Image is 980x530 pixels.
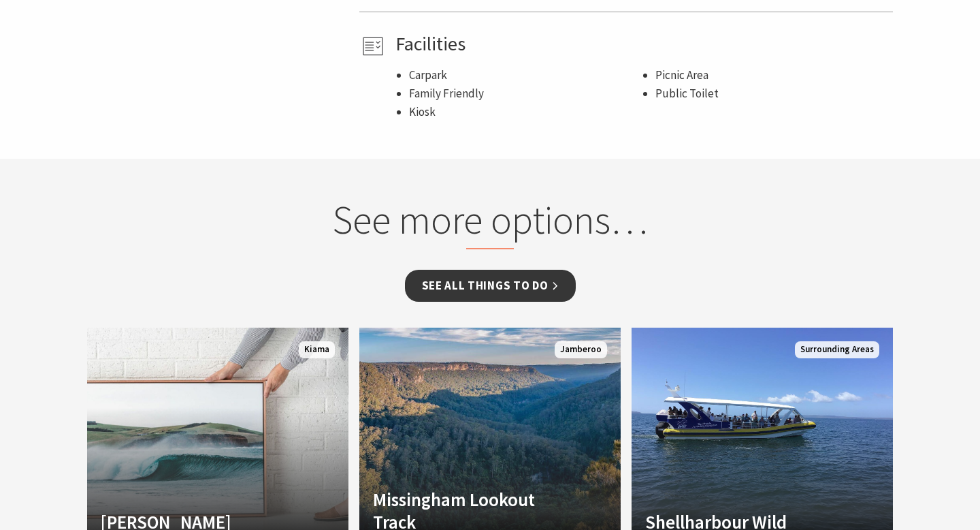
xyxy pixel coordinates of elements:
li: Picnic Area [655,66,888,84]
span: Surrounding Areas [795,341,879,358]
li: Carpark [409,66,642,84]
li: Public Toilet [655,84,888,103]
a: See all Things To Do [405,270,576,302]
span: Kiama [299,341,335,358]
li: Family Friendly [409,84,642,103]
span: Jamberoo [555,341,607,358]
h2: See more options… [231,196,750,249]
h4: Facilities [395,33,888,56]
li: Kiosk [409,103,642,121]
